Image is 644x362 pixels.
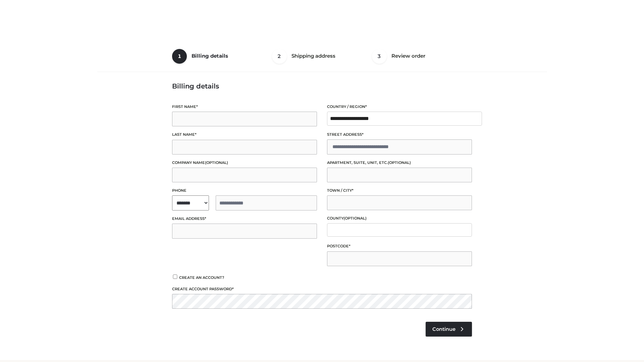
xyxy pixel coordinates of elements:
label: County [327,215,472,222]
label: Email address [172,216,317,222]
span: Continue [432,326,455,332]
input: Create an account? [172,275,178,279]
label: Apartment, suite, unit, etc. [327,160,472,166]
label: Create account password [172,286,472,292]
span: 1 [172,49,187,64]
label: Street address [327,131,472,138]
span: Billing details [192,53,228,59]
span: Review order [391,53,425,59]
a: Continue [426,322,472,337]
h3: Billing details [172,82,472,90]
label: Last name [172,131,317,138]
span: 3 [372,49,387,64]
label: First name [172,104,317,110]
span: (optional) [343,216,367,221]
label: Country / Region [327,104,472,110]
span: (optional) [205,160,228,165]
span: Shipping address [291,53,335,59]
span: Create an account? [179,275,224,280]
label: Postcode [327,243,472,249]
span: (optional) [388,160,411,165]
label: Phone [172,187,317,194]
span: 2 [272,49,287,64]
label: Town / City [327,187,472,194]
label: Company name [172,160,317,166]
